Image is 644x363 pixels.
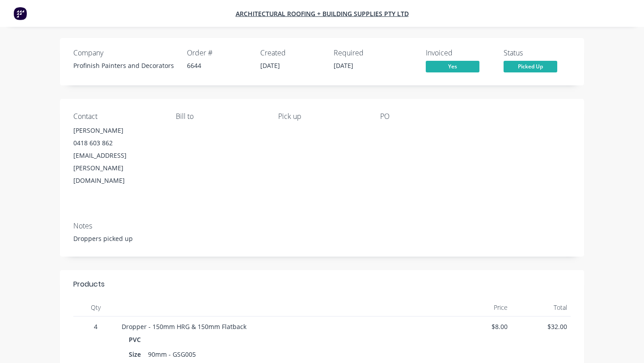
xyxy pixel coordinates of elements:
div: Pick up [278,112,366,121]
div: [PERSON_NAME] [73,124,161,137]
span: $8.00 [455,322,508,331]
span: $32.00 [515,322,568,331]
img: Factory [13,7,27,20]
span: [DATE] [334,61,353,70]
div: Price [451,299,511,317]
div: PO [380,112,468,121]
div: Status [504,49,571,57]
div: Size [129,348,144,361]
div: PVC [129,333,144,346]
div: Company [73,49,176,57]
span: Dropper - 150mm HRG & 150mm Flatback [122,322,246,331]
div: Profinish Painters and Decorators [73,61,176,70]
div: Bill to [176,112,264,121]
div: [EMAIL_ADDRESS][PERSON_NAME][DOMAIN_NAME] [73,149,161,187]
div: Products [73,279,105,290]
a: Architectural Roofing + Building Supplies Pty Ltd [236,9,409,18]
div: Order # [187,49,250,57]
div: Notes [73,222,571,230]
div: 6644 [187,61,250,70]
div: 90mm - GSG005 [144,348,199,361]
span: Picked Up [504,61,557,72]
div: Required [334,49,396,57]
div: Qty [73,299,118,317]
div: Droppers picked up [73,234,571,243]
div: Total [511,299,571,317]
div: Invoiced [426,49,493,57]
span: 4 [77,322,114,331]
span: Yes [426,61,479,72]
div: Created [260,49,323,57]
span: [DATE] [260,61,280,70]
div: [PERSON_NAME]0418 603 862[EMAIL_ADDRESS][PERSON_NAME][DOMAIN_NAME] [73,124,161,187]
div: 0418 603 862 [73,137,161,149]
div: Contact [73,112,161,121]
